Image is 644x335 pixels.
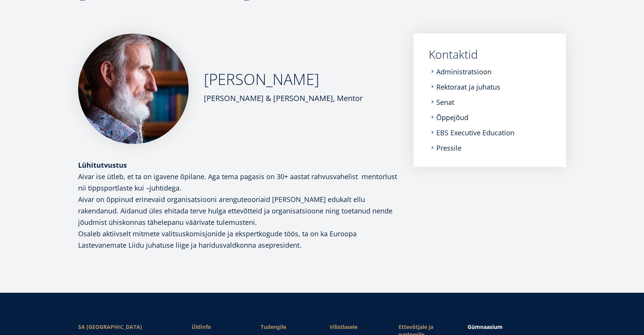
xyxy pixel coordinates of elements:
a: Rektoraat ja juhatus [436,83,500,91]
a: Õppejõud [436,114,468,121]
span: Vilistlasele [330,323,383,331]
div: [PERSON_NAME] & [PERSON_NAME], Mentor [204,93,363,104]
a: Kontaktid [429,49,551,60]
a: Administratsioon [436,68,492,75]
p: Aivar ise ütleb, et ta on igavene õpilane. Aga tema pagasis on 30+ aastat rahvusvahelist mentorlu... [78,171,398,194]
div: Lühitutvustus [78,159,398,171]
h2: [PERSON_NAME] [204,70,363,89]
a: Senat [436,98,454,106]
div: SA [GEOGRAPHIC_DATA] [78,323,176,331]
a: Tudengile [261,323,314,331]
span: Gümnaasium [468,323,503,330]
img: haller [78,34,189,144]
a: Gümnaasium [468,323,566,331]
p: Aivar on õppinud erinevaid organisatsiooni arenguteooriaid [PERSON_NAME] edukalt ellu rakendanud.... [78,194,398,228]
span: Üldinfo [192,323,245,331]
p: Osaleb aktiivselt mitmete valitsuskomisjonide ja ekspertkogude töös, ta on ka Euroopa Lastevanema... [78,228,398,262]
a: Pressile [436,144,461,152]
a: EBS Executive Education [436,129,514,136]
